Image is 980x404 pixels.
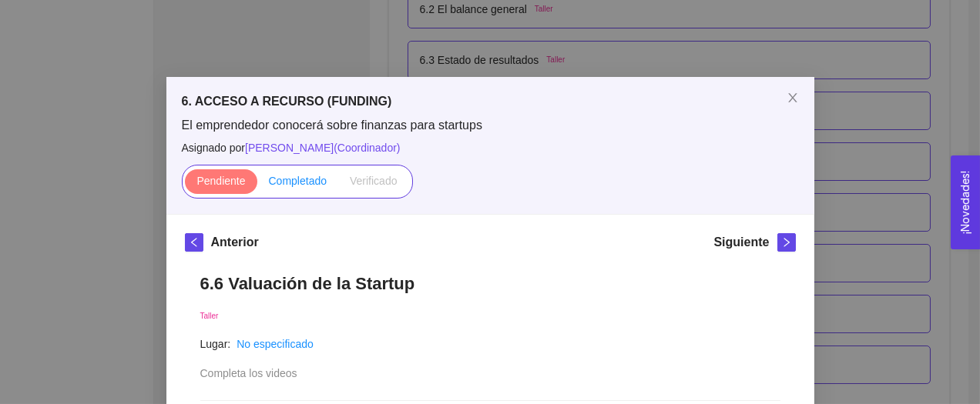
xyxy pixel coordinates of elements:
[186,237,203,248] span: left
[778,237,795,248] span: right
[200,336,231,352] article: Lugar:
[182,117,799,134] span: El emprendedor conocerá sobre finanzas para startups
[787,92,799,104] span: close
[211,233,259,252] h5: Anterior
[182,92,799,111] h5: 6. ACCESO A RECURSO (FUNDING)
[182,139,799,156] span: Asignado por
[350,175,397,187] span: Verificado
[185,233,203,252] button: left
[237,338,314,350] a: No especificado
[200,367,297,379] span: Completa los videos
[777,233,796,252] button: right
[196,175,245,187] span: Pendiente
[951,155,980,249] button: Open Feedback Widget
[200,312,219,320] span: Taller
[200,273,780,294] h1: 6.6 Valuación de la Startup
[245,142,401,154] span: [PERSON_NAME] ( Coordinador )
[713,233,769,252] h5: Siguiente
[269,175,327,187] span: Completado
[771,77,814,120] button: Close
